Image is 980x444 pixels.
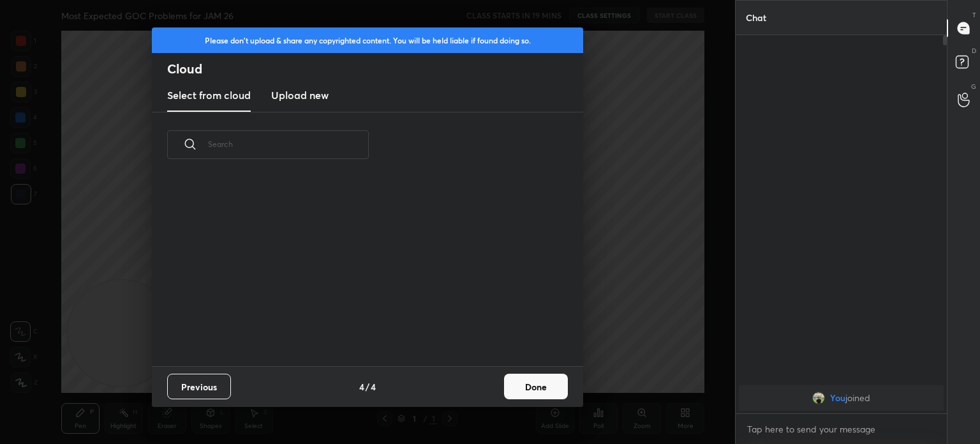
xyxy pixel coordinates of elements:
div: Please don't upload & share any copyrighted content. You will be held liable if found doing so. [152,27,583,53]
p: Chat [736,1,776,34]
h4: 4 [371,380,376,394]
span: joined [845,393,870,403]
img: 2782fdca8abe4be7a832ca4e3fcd32a4.jpg [812,392,825,404]
input: Search [208,117,369,171]
p: D [972,46,976,56]
p: G [971,82,976,91]
span: You [830,393,845,403]
button: Previous [167,374,231,399]
h3: Select from cloud [167,88,251,103]
h3: Upload new [271,88,329,103]
h2: Cloud [167,61,583,77]
h4: 4 [359,380,364,394]
h4: / [366,380,369,394]
button: Done [504,374,568,399]
p: T [972,10,976,20]
div: grid [736,383,947,413]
